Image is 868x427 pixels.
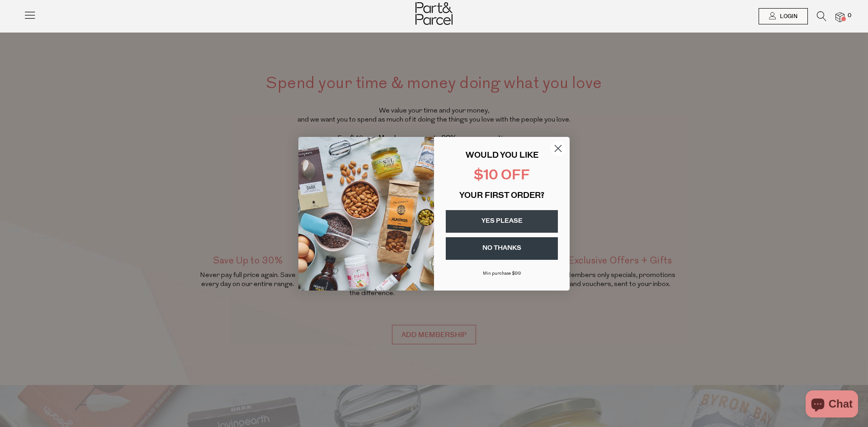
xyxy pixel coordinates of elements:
[446,237,558,260] button: NO THANKS
[415,2,453,25] img: Part&Parcel
[845,12,854,20] span: 0
[803,390,861,420] inbox-online-store-chat: Shopify online store chat
[298,137,434,291] img: 43fba0fb-7538-40bc-babb-ffb1a4d097bc.jpeg
[550,141,566,156] button: Close dialog
[446,210,558,233] button: YES PLEASE
[483,271,521,276] span: Min purchase $99
[459,192,544,200] span: YOUR FIRST ORDER?
[778,13,797,20] span: Login
[759,8,808,24] a: Login
[474,169,530,183] span: $10 OFF
[835,12,844,22] a: 0
[466,152,538,160] span: WOULD YOU LIKE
